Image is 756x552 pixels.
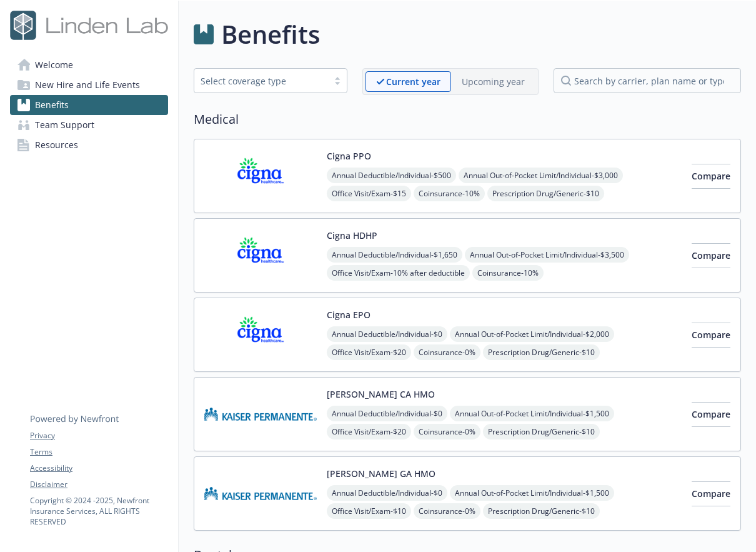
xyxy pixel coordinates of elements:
p: Current year [386,75,440,88]
button: [PERSON_NAME] GA HMO [327,467,435,480]
button: Cigna PPO [327,149,371,163]
img: CIGNA carrier logo [204,229,317,282]
span: Compare [692,408,730,420]
h2: Medical [194,110,741,129]
span: Annual Deductible/Individual - $0 [327,406,447,421]
span: Office Visit/Exam - 10% after deductible [327,265,470,281]
a: Accessibility [30,463,167,474]
button: Compare [692,323,730,348]
span: Annual Deductible/Individual - $1,650 [327,247,462,263]
span: Compare [692,329,730,341]
img: CIGNA carrier logo [204,149,317,203]
a: Welcome [10,55,168,75]
button: Compare [692,481,730,506]
p: Copyright © 2024 - 2025 , Newfront Insurance Services, ALL RIGHTS RESERVED [30,495,167,527]
span: Prescription Drug/Generic - $10 [483,424,600,439]
span: Annual Deductible/Individual - $0 [327,485,447,501]
span: Office Visit/Exam - $15 [327,186,411,201]
a: Privacy [30,430,167,441]
span: Annual Out-of-Pocket Limit/Individual - $2,000 [450,326,614,342]
button: Compare [692,402,730,427]
a: Resources [10,135,168,155]
span: Resources [35,135,78,155]
img: CIGNA carrier logo [204,308,317,361]
span: Office Visit/Exam - $20 [327,344,411,360]
span: Office Visit/Exam - $20 [327,424,411,439]
span: Prescription Drug/Generic - $10 [483,503,600,519]
div: Select coverage type [201,74,322,88]
span: Annual Out-of-Pocket Limit/Individual - $3,000 [459,168,623,183]
span: Compare [692,488,730,499]
span: Compare [692,249,730,261]
span: Annual Out-of-Pocket Limit/Individual - $1,500 [450,406,614,421]
img: Kaiser Permanente Insurance Company carrier logo [204,388,317,441]
span: New Hire and Life Events [35,75,140,95]
span: Annual Deductible/Individual - $500 [327,168,456,183]
button: Compare [692,164,730,189]
button: Cigna HDHP [327,229,377,242]
span: Coinsurance - 0% [414,344,480,360]
span: Annual Deductible/Individual - $0 [327,326,447,342]
p: Upcoming year [462,75,525,88]
span: Prescription Drug/Generic - $10 [487,186,604,201]
span: Annual Out-of-Pocket Limit/Individual - $1,500 [450,485,614,501]
a: Disclaimer [30,479,167,490]
a: Team Support [10,115,168,135]
h1: Benefits [221,16,320,53]
a: Benefits [10,95,168,115]
span: Office Visit/Exam - $10 [327,503,411,519]
span: Coinsurance - 10% [472,265,544,281]
span: Coinsurance - 0% [414,503,480,519]
span: Team Support [35,115,94,135]
span: Compare [692,170,730,182]
button: Compare [692,243,730,268]
input: search by carrier, plan name or type [554,68,741,93]
span: Benefits [35,95,69,115]
span: Coinsurance - 0% [414,424,480,439]
span: Annual Out-of-Pocket Limit/Individual - $3,500 [465,247,629,263]
a: New Hire and Life Events [10,75,168,95]
button: Cigna EPO [327,308,371,321]
span: Prescription Drug/Generic - $10 [483,344,600,360]
a: Terms [30,446,167,458]
button: [PERSON_NAME] CA HMO [327,388,435,401]
img: Kaiser Permanente Insurance Company carrier logo [204,467,317,520]
span: Welcome [35,55,73,75]
span: Coinsurance - 10% [414,186,485,201]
